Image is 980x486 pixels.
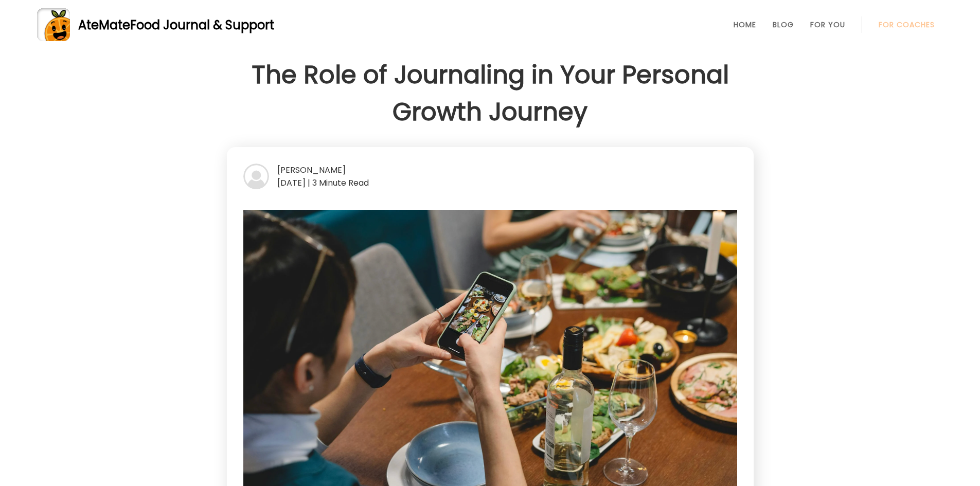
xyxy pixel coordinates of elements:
a: Blog [773,21,794,29]
a: For Coaches [879,21,935,29]
div: [PERSON_NAME] [243,164,737,176]
a: Home [734,21,756,29]
a: For You [810,21,845,29]
span: Food Journal & Support [130,16,274,33]
div: AteMate [70,16,274,34]
img: bg-avatar-default.svg [243,164,269,189]
a: AteMateFood Journal & Support [37,8,943,41]
div: [DATE] | 3 Minute Read [243,176,737,189]
h1: The Role of Journaling in Your Personal Growth Journey [227,57,754,131]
